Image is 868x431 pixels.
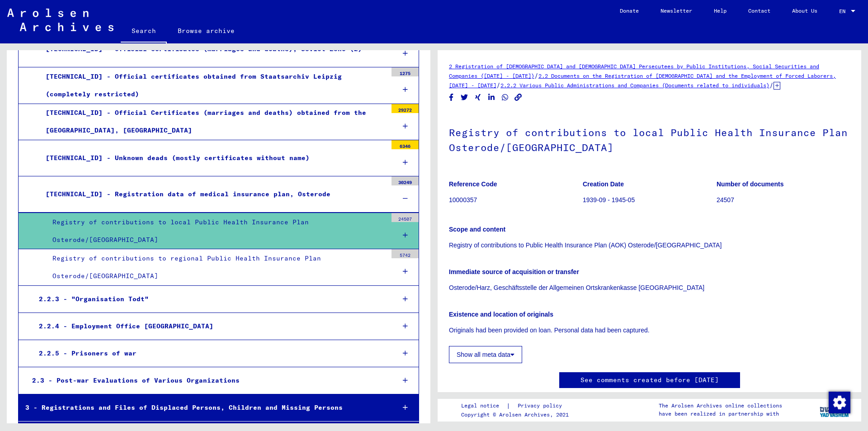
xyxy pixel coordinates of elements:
[7,9,113,31] img: Arolsen_neg.svg
[487,92,496,103] button: Share on LinkedIn
[392,140,419,149] div: 6346
[449,195,582,205] p: 10000357
[25,372,388,389] div: 2.3 - Post-war Evaluations of Various Organizations
[39,104,387,139] div: [TECHNICAL_ID] - Official Certificates (marriages and deaths) obtained from the [GEOGRAPHIC_DATA]...
[32,290,388,308] div: 2.2.3 - "Organisation Todt"
[19,399,388,417] div: 3 - Registrations and Files of Displaced Persons, Children and Missing Persons
[510,401,573,411] a: Privacy policy
[461,401,506,411] a: Legal notice
[449,283,850,293] p: Osterode/Harz, Geschäftsstelle der Allgemeinen Ortskrankenkasse [GEOGRAPHIC_DATA]
[717,195,850,205] p: 24507
[496,81,500,89] span: /
[392,67,419,76] div: 1275
[769,81,774,89] span: /
[659,410,782,418] p: have been realized in partnership with
[818,398,852,421] img: yv_logo.png
[39,68,387,103] div: [TECHNICAL_ID] - Official certificates obtained from Staatsarchiv Leipzig (completely restricted)
[500,92,510,103] button: Share on WhatsApp
[473,92,483,103] button: Share on Xing
[583,180,624,188] b: Creation Date
[449,180,497,188] b: Reference Code
[449,268,579,275] b: Immediate source of acquisition or transfer
[32,317,388,335] div: 2.2.4 - Employment Office [GEOGRAPHIC_DATA]
[39,185,387,203] div: [TECHNICAL_ID] - Registration data of medical insurance plan, Osterode
[461,411,573,419] p: Copyright © Arolsen Archives, 2021
[580,375,719,385] a: See comments created before [DATE]
[46,250,387,285] div: Registry of contributions to regional Public Health Insurance Plan Osterode/[GEOGRAPHIC_DATA]
[460,92,469,103] button: Share on Twitter
[449,226,505,233] b: Scope and content
[514,92,523,103] button: Copy link
[449,72,836,89] a: 2.2 Documents on the Registration of [DEMOGRAPHIC_DATA] and the Employment of Forced Laborers, [D...
[167,20,245,42] a: Browse archive
[534,71,538,80] span: /
[717,180,784,188] b: Number of documents
[449,326,850,335] p: Originals had been provided on loan. Personal data had been captured.
[461,401,573,411] div: |
[829,392,850,413] img: Change consent
[449,63,819,79] a: 2 Registration of [DEMOGRAPHIC_DATA] and [DEMOGRAPHIC_DATA] Persecutees by Public Institutions, S...
[121,20,167,43] a: Search
[32,345,388,362] div: 2.2.5 - Prisoners of war
[583,195,716,205] p: 1939-09 - 1945-05
[449,311,553,318] b: Existence and location of originals
[659,402,782,410] p: The Arolsen Archives online collections
[839,8,849,14] span: EN
[500,82,769,89] a: 2.2.2 Various Public Administrations and Companies (Documents related to individuals)
[392,213,419,222] div: 24507
[392,249,419,258] div: 5742
[392,176,419,185] div: 30249
[46,213,387,249] div: Registry of contributions to local Public Health Insurance Plan Osterode/[GEOGRAPHIC_DATA]
[449,241,850,250] p: Registry of contributions to Public Health Insurance Plan (AOK) Osterode/[GEOGRAPHIC_DATA]
[449,112,850,166] h1: Registry of contributions to local Public Health Insurance Plan Osterode/[GEOGRAPHIC_DATA]
[39,149,387,167] div: [TECHNICAL_ID] - Unknown deads (mostly certificates without name)
[449,346,522,363] button: Show all meta data
[392,104,419,113] div: 29272
[447,92,456,103] button: Share on Facebook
